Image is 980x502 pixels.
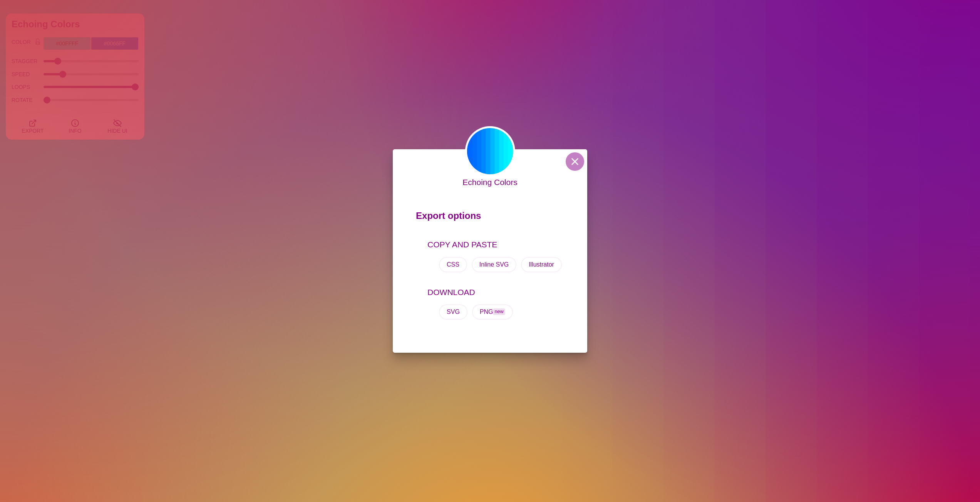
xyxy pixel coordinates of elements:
button: Inline SVG [472,257,516,272]
button: Illustrator [521,257,562,272]
p: COPY AND PASTE [427,238,564,251]
button: PNGnew [472,304,513,320]
p: Echoing Colors [462,176,517,188]
img: blue colors that transform in a fanning motion [465,126,515,176]
button: SVG [439,304,467,320]
p: Export options [416,207,564,228]
span: new [493,309,505,315]
button: CSS [439,257,467,272]
p: DOWNLOAD [427,286,564,299]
